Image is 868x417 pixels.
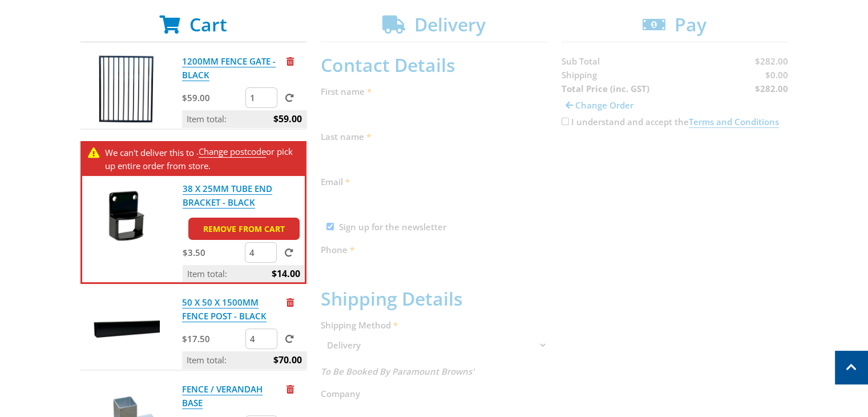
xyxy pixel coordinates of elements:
a: FENCE / VERANDAH BASE [182,383,263,409]
span: $14.00 [272,265,300,282]
a: Change postcode [199,146,266,158]
a: Remove from cart [286,55,294,67]
a: 50 X 50 X 1500MM FENCE POST - BLACK [182,296,267,322]
p: $17.50 [182,332,243,346]
span: $70.00 [273,351,302,368]
span: We can't deliver this to [105,147,194,158]
img: 50 X 50 X 1500MM FENCE POST - BLACK [91,295,160,364]
a: 1200MM FENCE GATE - BLACK [182,55,276,81]
span: $59.00 [273,110,302,127]
p: $3.50 [183,246,243,259]
p: Item total: [183,265,305,282]
a: Remove from cart [188,218,300,240]
a: 38 X 25MM TUBE END BRACKET - BLACK [183,183,272,209]
div: . or pick up entire order from store. [82,141,305,176]
img: 38 X 25MM TUBE END BRACKET - BLACK [92,182,161,250]
p: Item total: [182,351,306,368]
span: Cart [189,12,227,37]
a: Remove from cart [286,296,294,308]
img: 1200MM FENCE GATE - BLACK [91,54,160,123]
p: $59.00 [182,91,243,105]
a: Remove from cart [286,383,294,395]
p: Item total: [182,110,306,127]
